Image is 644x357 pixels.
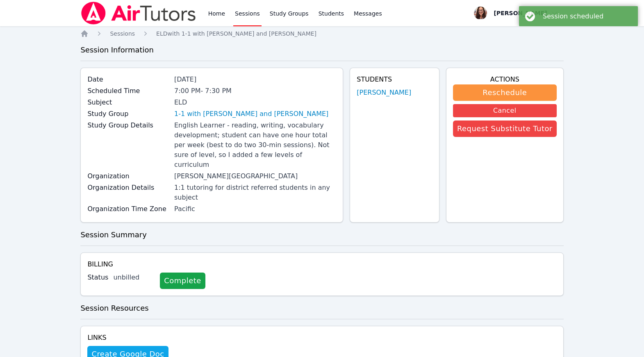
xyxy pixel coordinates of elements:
[87,333,168,343] h4: Links
[174,121,336,170] div: English Learner - reading, writing, vocabulary development; student can have one hour total per w...
[80,229,563,241] h3: Session Summary
[87,98,169,107] label: Subject
[87,259,556,269] h4: Billing
[87,273,108,282] label: Status
[87,121,169,130] label: Study Group Details
[357,75,432,84] h4: Students
[354,9,382,18] span: Messages
[174,86,336,96] div: 7:00 PM - 7:30 PM
[160,273,205,289] a: Complete
[87,204,169,214] label: Organization Time Zone
[453,84,557,101] button: Reschedule
[80,2,196,25] img: Air Tutors
[174,183,336,202] div: 1:1 tutoring for district referred students in any subject
[174,171,336,181] div: [PERSON_NAME][GEOGRAPHIC_DATA]
[87,75,169,84] label: Date
[87,183,169,193] label: Organization Details
[174,109,328,119] a: 1-1 with [PERSON_NAME] and [PERSON_NAME]
[543,12,632,20] div: Session scheduled
[156,30,316,38] a: ELDwith 1-1 with [PERSON_NAME] and [PERSON_NAME]
[87,171,169,181] label: Organization
[87,86,169,96] label: Scheduled Time
[357,88,411,98] a: [PERSON_NAME]
[174,204,336,214] div: Pacific
[453,75,557,84] h4: Actions
[110,30,135,37] span: Sessions
[453,104,557,117] button: Cancel
[87,109,169,119] label: Study Group
[110,30,135,38] a: Sessions
[80,30,563,38] nav: Breadcrumb
[156,30,316,37] span: ELD with 1-1 with [PERSON_NAME] and [PERSON_NAME]
[113,273,153,282] div: unbilled
[80,44,563,56] h3: Session Information
[174,75,336,84] div: [DATE]
[80,302,563,314] h3: Session Resources
[453,121,557,137] button: Request Substitute Tutor
[174,98,336,107] div: ELD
